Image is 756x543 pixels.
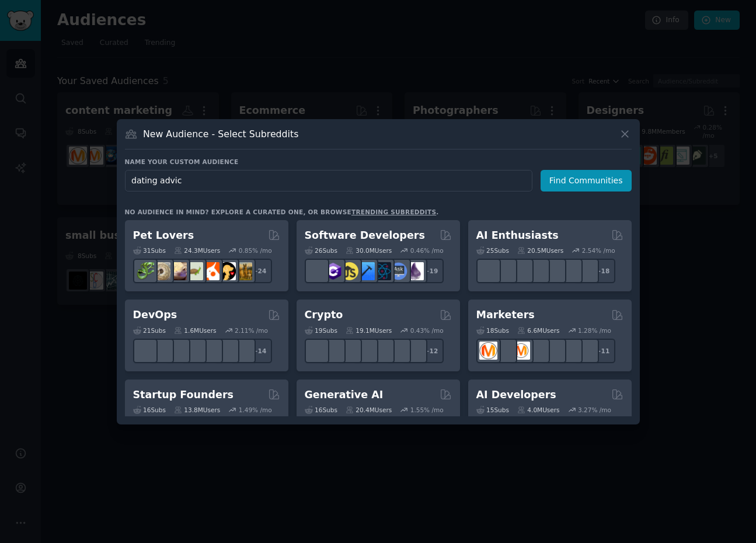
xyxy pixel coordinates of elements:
div: + 19 [419,259,444,283]
img: defi_ [406,342,424,360]
h2: Pet Lovers [133,228,194,243]
h2: AI Developers [476,388,556,402]
a: trending subreddits [351,208,436,215]
div: 1.28 % /mo [578,326,611,335]
img: content_marketing [479,342,497,360]
div: 20.5M Users [517,246,563,255]
input: Pick a short name, like "Digital Marketers" or "Movie-Goers" [125,170,532,192]
img: dogbreed [234,262,252,280]
div: 2.54 % /mo [582,246,615,255]
img: OnlineMarketing [577,342,595,360]
img: AskComputerScience [389,262,407,280]
div: 30.0M Users [346,246,392,255]
div: 0.46 % /mo [410,246,444,255]
div: 3.27 % /mo [578,406,611,414]
img: AItoolsCatalog [512,262,530,280]
img: reactnative [373,262,391,280]
img: azuredevops [136,342,154,360]
img: aws_cdk [218,342,236,360]
h2: Crypto [305,308,343,322]
div: 16 Sub s [305,406,337,414]
div: 0.85 % /mo [239,246,272,255]
div: + 11 [591,339,615,363]
h3: New Audience - Select Subreddits [143,128,298,140]
div: + 24 [248,259,272,283]
div: + 12 [419,339,444,363]
h3: Name your custom audience [125,158,632,166]
img: PetAdvice [218,262,236,280]
h2: DevOps [133,308,177,322]
h2: AI Enthusiasts [476,228,559,243]
div: 4.0M Users [517,406,560,414]
img: leopardgeckos [169,262,187,280]
img: CryptoNews [389,342,407,360]
img: chatgpt_prompts_ [545,262,563,280]
img: PlatformEngineers [234,342,252,360]
img: MarketingResearch [561,342,579,360]
div: + 14 [248,339,272,363]
img: GoogleGeminiAI [479,262,497,280]
img: ethstaker [340,342,358,360]
img: iOSProgramming [357,262,375,280]
div: No audience in mind? Explore a curated one, or browse . [125,208,439,216]
h2: Marketers [476,308,535,322]
img: elixir [406,262,424,280]
div: 31 Sub s [133,246,166,255]
div: 13.8M Users [174,406,220,414]
img: AskMarketing [512,342,530,360]
img: 0xPolygon [324,342,342,360]
img: Docker_DevOps [169,342,187,360]
img: web3 [357,342,375,360]
div: + 18 [591,259,615,283]
img: DeepSeek [496,262,514,280]
img: turtle [185,262,203,280]
img: chatgpt_promptDesign [528,262,546,280]
div: 2.11 % /mo [235,326,268,335]
img: Emailmarketing [528,342,546,360]
img: csharp [324,262,342,280]
div: 15 Sub s [476,406,509,414]
img: software [308,262,326,280]
div: 26 Sub s [305,246,337,255]
img: platformengineering [201,342,220,360]
img: AWS_Certified_Experts [152,342,170,360]
button: Find Communities [541,170,632,192]
div: 1.6M Users [174,326,217,335]
img: DevOpsLinks [185,342,203,360]
div: 16 Sub s [133,406,166,414]
img: herpetology [136,262,154,280]
div: 21 Sub s [133,326,166,335]
h2: Startup Founders [133,388,234,402]
div: 20.4M Users [346,406,392,414]
div: 1.55 % /mo [410,406,444,414]
div: 0.43 % /mo [410,326,444,335]
h2: Software Developers [305,228,425,243]
div: 19.1M Users [346,326,392,335]
div: 24.3M Users [174,246,220,255]
img: bigseo [496,342,514,360]
img: learnjavascript [340,262,358,280]
div: 18 Sub s [476,326,509,335]
img: defiblockchain [373,342,391,360]
div: 1.49 % /mo [239,406,272,414]
img: ArtificalIntelligence [577,262,595,280]
img: OpenAIDev [561,262,579,280]
img: cockatiel [201,262,220,280]
img: googleads [545,342,563,360]
img: ethfinance [308,342,326,360]
div: 6.6M Users [517,326,560,335]
div: 25 Sub s [476,246,509,255]
img: ballpython [152,262,170,280]
h2: Generative AI [305,388,384,402]
div: 19 Sub s [305,326,337,335]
